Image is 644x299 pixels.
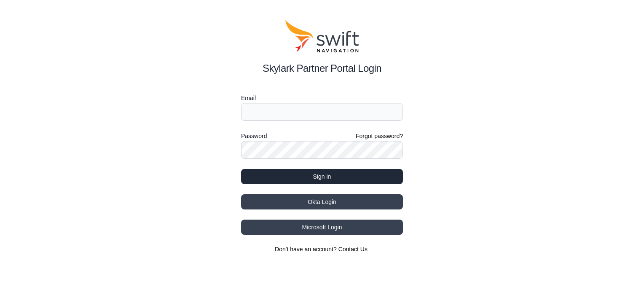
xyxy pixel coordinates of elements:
[241,169,403,184] button: Sign in
[356,132,403,140] a: Forgot password?
[241,220,403,235] button: Microsoft Login
[241,245,403,253] section: Don't have an account?
[338,246,368,253] a: Contact Us
[241,61,403,76] h2: Skylark Partner Portal Login
[241,194,403,209] button: Okta Login
[241,131,267,141] label: Password
[241,93,403,103] label: Email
